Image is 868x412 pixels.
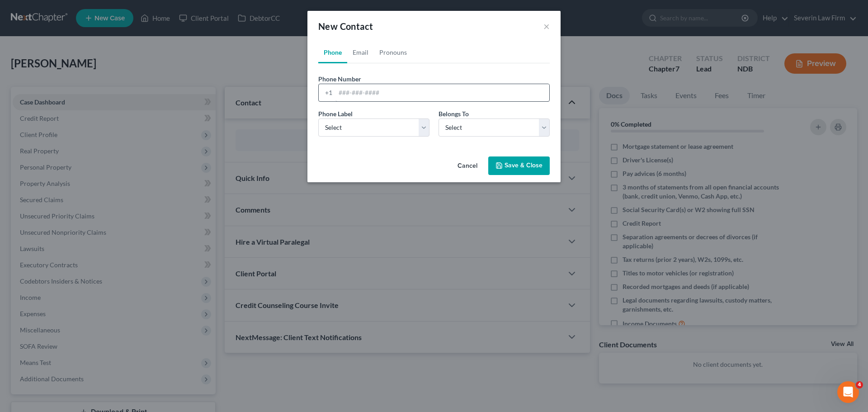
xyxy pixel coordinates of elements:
[374,42,412,63] a: Pronouns
[439,110,469,118] span: Belongs To
[488,156,550,175] button: Save & Close
[347,42,374,63] a: Email
[450,157,485,175] button: Cancel
[318,42,347,63] a: Phone
[318,21,373,32] span: New Contact
[335,84,549,101] input: ###-###-####
[319,84,335,101] div: +1
[318,110,353,118] span: Phone Label
[543,21,550,32] button: ×
[856,381,863,388] span: 4
[837,381,859,403] iframe: Intercom live chat
[318,75,361,83] span: Phone Number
